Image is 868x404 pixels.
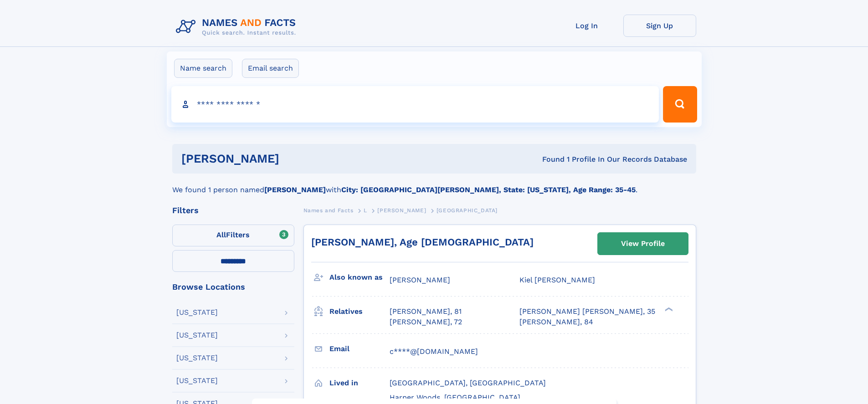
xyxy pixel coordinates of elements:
div: [US_STATE] [176,377,218,384]
a: [PERSON_NAME] [PERSON_NAME], 35 [519,307,655,317]
div: Browse Locations [172,283,294,291]
a: [PERSON_NAME], 72 [390,317,462,327]
span: [GEOGRAPHIC_DATA] [437,207,498,214]
h3: Also known as [329,270,390,285]
a: L [364,205,367,216]
div: Filters [172,206,294,215]
span: [PERSON_NAME] [377,207,426,214]
a: Sign Up [623,15,696,37]
div: [US_STATE] [176,354,218,362]
label: Filters [172,225,294,246]
div: [US_STATE] [176,332,218,339]
span: Kiel [PERSON_NAME] [519,276,595,284]
a: Log In [550,15,623,37]
div: [US_STATE] [176,309,218,316]
span: [GEOGRAPHIC_DATA], [GEOGRAPHIC_DATA] [390,378,546,387]
label: Name search [174,59,232,78]
img: Logo Names and Facts [172,15,303,39]
div: ❯ [663,307,673,312]
span: L [364,207,367,214]
h1: [PERSON_NAME] [181,153,411,164]
span: Harper Woods, [GEOGRAPHIC_DATA] [390,393,520,402]
h3: Relatives [329,304,390,319]
a: [PERSON_NAME], 81 [390,307,462,317]
a: View Profile [598,233,688,255]
div: View Profile [621,233,665,254]
button: Search Button [663,86,697,123]
div: We found 1 person named with . [172,174,696,195]
span: [PERSON_NAME] [390,276,450,284]
h3: Email [329,341,390,357]
a: [PERSON_NAME], 84 [519,317,593,327]
b: City: [GEOGRAPHIC_DATA][PERSON_NAME], State: [US_STATE], Age Range: 35-45 [341,185,636,194]
label: Email search [242,59,299,78]
h3: Lived in [329,375,390,391]
div: Found 1 Profile In Our Records Database [411,154,687,164]
a: [PERSON_NAME] [377,205,426,216]
input: search input [171,86,659,123]
a: [PERSON_NAME], Age [DEMOGRAPHIC_DATA] [311,236,534,248]
span: All [216,230,226,239]
a: Names and Facts [303,205,354,216]
b: [PERSON_NAME] [264,185,326,194]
